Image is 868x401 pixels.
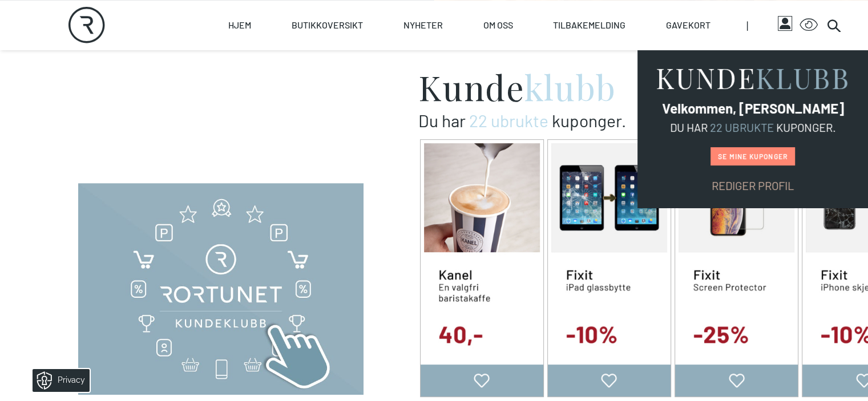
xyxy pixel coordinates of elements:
iframe: Manage Preferences [11,365,104,395]
button: Open Accessibility Menu [800,16,818,34]
a: Rediger profil [712,179,794,192]
span: Du har kuponger. [670,120,836,134]
span: Kunde [656,64,850,91]
span: 22 ubrukte [710,120,774,134]
span: 22 ubrukte [469,110,548,131]
span: Du har kuponger. [418,110,626,131]
a: Se mine kuponger [710,147,795,165]
span: klubb [756,59,850,96]
span: Velkommen, [PERSON_NAME] [656,98,850,119]
span: klubb [524,64,616,110]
